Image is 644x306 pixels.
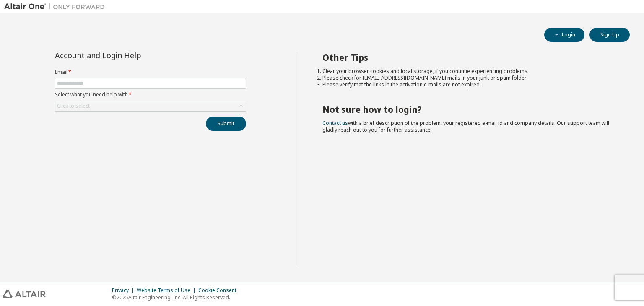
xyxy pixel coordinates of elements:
button: Sign Up [589,28,630,42]
h2: Other Tips [322,52,615,63]
p: © 2025 Altair Engineering, Inc. All Rights Reserved. [112,294,241,301]
li: Clear your browser cookies and local storage, if you continue experiencing problems. [322,68,615,75]
label: Email [55,69,246,75]
div: Account and Login Help [55,52,208,59]
div: Click to select [55,101,246,111]
button: Submit [206,117,246,131]
span: with a brief description of the problem, your registered e-mail id and company details. Our suppo... [322,119,609,133]
div: Click to select [57,103,90,109]
li: Please check for [EMAIL_ADDRESS][DOMAIN_NAME] mails in your junk or spam folder. [322,75,615,81]
img: altair_logo.svg [3,290,46,298]
div: Privacy [112,287,137,294]
div: Cookie Consent [198,287,241,294]
li: Please verify that the links in the activation e-mails are not expired. [322,81,615,88]
h2: Not sure how to login? [322,104,615,115]
label: Select what you need help with [55,91,246,98]
img: Altair One [4,3,109,11]
button: Login [544,28,584,42]
a: Contact us [322,119,348,127]
div: Website Terms of Use [137,287,198,294]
